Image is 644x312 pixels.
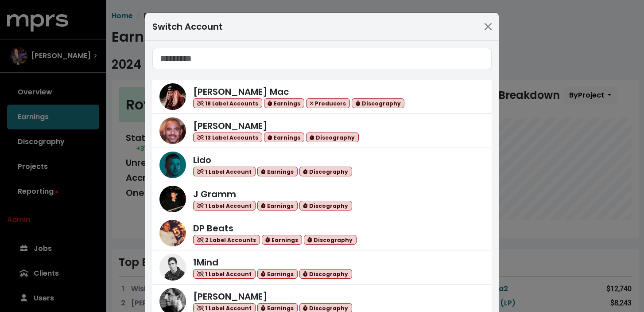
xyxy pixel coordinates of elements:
span: Discography [299,269,352,279]
span: Earnings [257,269,298,279]
img: Lido [159,152,186,178]
img: Harvey Mason Jr [159,117,186,144]
span: Earnings [262,235,302,245]
span: 18 Label Accounts [193,98,262,109]
img: J Gramm [159,186,186,212]
img: 1Mind [159,254,186,281]
div: Switch Account [152,20,223,33]
span: 13 Label Accounts [193,133,262,143]
a: J GrammJ Gramm 1 Label Account Earnings Discography [152,182,492,216]
a: Harvey Mason Jr[PERSON_NAME] 13 Label Accounts Earnings Discography [152,114,492,148]
span: Discography [304,235,357,245]
input: Search accounts [152,48,492,69]
span: Discography [352,98,404,109]
span: 1 Label Account [193,201,256,211]
span: Lido [193,154,211,166]
span: [PERSON_NAME] [193,290,268,303]
a: 1Mind1Mind 1 Label Account Earnings Discography [152,250,492,285]
span: 1 Label Account [193,167,256,177]
span: Discography [299,167,352,177]
span: [PERSON_NAME] [193,120,268,132]
span: 2 Label Accounts [193,235,260,245]
img: Keegan Mac [159,83,186,110]
span: Producers [306,98,350,109]
span: [PERSON_NAME] Mac [193,86,289,98]
span: Discography [299,201,352,211]
span: Discography [306,133,359,143]
img: DP Beats [159,220,186,246]
span: Earnings [257,167,298,177]
span: Earnings [264,133,304,143]
span: J Gramm [193,188,236,200]
span: 1 Label Account [193,269,256,279]
button: Close [481,19,495,34]
a: DP BeatsDP Beats 2 Label Accounts Earnings Discography [152,216,492,250]
span: DP Beats [193,222,233,234]
span: Earnings [257,201,298,211]
a: Keegan Mac[PERSON_NAME] Mac 18 Label Accounts Earnings Producers Discography [152,80,492,114]
a: LidoLido 1 Label Account Earnings Discography [152,148,492,182]
span: Earnings [264,98,304,109]
span: 1Mind [193,256,218,269]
